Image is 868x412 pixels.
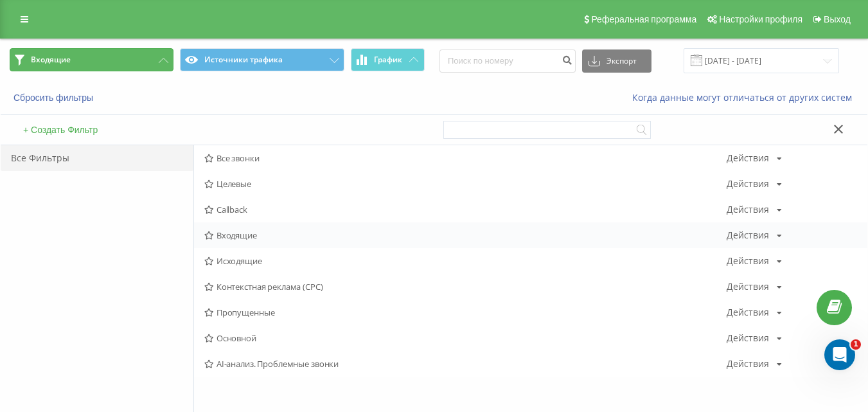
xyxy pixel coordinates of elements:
[727,334,769,343] div: Действия
[824,14,851,24] span: Выход
[727,154,769,163] div: Действия
[374,55,402,64] span: График
[719,14,802,24] span: Настройки профиля
[10,92,100,103] button: Сбросить фильтры
[632,91,858,103] a: Когда данные могут отличаться от других систем
[204,179,727,188] span: Целевые
[204,231,727,240] span: Входящие
[10,48,173,71] button: Входящие
[19,124,102,136] button: + Создать Фильтр
[591,14,696,24] span: Реферальная программа
[824,339,855,370] iframe: Intercom live chat
[727,308,769,317] div: Действия
[439,49,576,73] input: Поиск по номеру
[727,179,769,188] div: Действия
[31,55,71,65] span: Входящие
[204,256,727,265] span: Исходящие
[1,145,193,171] div: Все Фильтры
[727,256,769,265] div: Действия
[829,123,848,137] button: Закрыть
[727,231,769,240] div: Действия
[204,154,727,163] span: Все звонки
[204,334,727,343] span: Основной
[204,282,727,291] span: Контекстная реклама (CPC)
[204,359,727,368] span: AI-анализ. Проблемные звонки
[851,339,861,350] span: 1
[204,308,727,317] span: Пропущенные
[727,282,769,291] div: Действия
[727,359,769,368] div: Действия
[351,48,425,71] button: График
[582,49,651,73] button: Экспорт
[204,205,727,214] span: Callback
[727,205,769,214] div: Действия
[180,48,344,71] button: Источники трафика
